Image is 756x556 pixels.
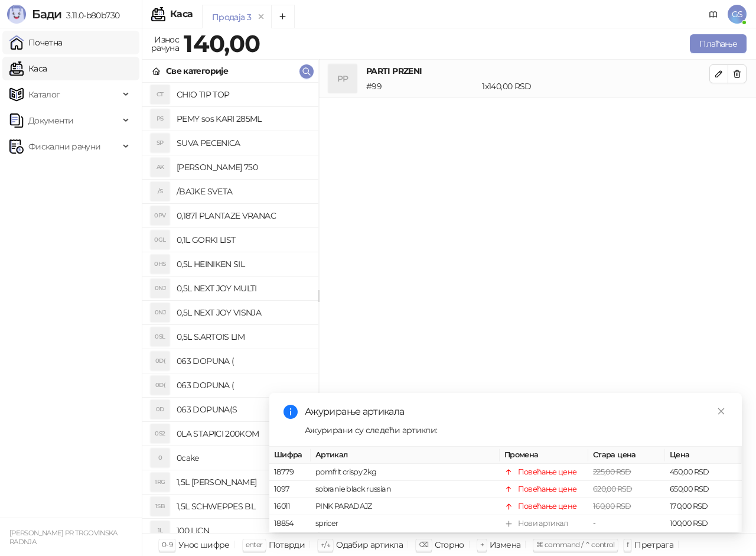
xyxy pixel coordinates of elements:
span: + [480,540,484,549]
td: 18779 [269,464,311,482]
th: Стара цена [588,447,665,464]
h4: 0,5L NEXT JOY MULTI [177,279,309,298]
div: CT [151,85,170,104]
div: 0PV [151,206,170,225]
td: 170,00 RSD [665,499,742,516]
td: 1097 [269,482,311,499]
span: 620,00 RSD [593,485,633,494]
span: info-circle [283,405,298,419]
div: AK [151,158,170,177]
div: Повећање цене [518,501,577,513]
div: 0D( [151,352,170,370]
h4: 0LA STAPICI 200KOM [177,424,309,443]
td: 100,00 RSD [665,516,742,533]
td: spricer [311,516,500,533]
td: 18854 [269,516,311,533]
div: Нови артикал [518,518,568,530]
div: Претрага [634,537,673,552]
td: 16011 [269,499,311,516]
button: Add tab [271,5,295,28]
th: Цена [665,447,742,464]
h4: 063 DOPUNA ( [177,352,309,370]
button: Плаћање [690,34,747,53]
span: Документи [28,109,73,132]
div: PP [328,64,357,93]
h4: 0,5L NEXT JOY VISNJA [177,303,309,322]
h4: CHIO TIP TOP [177,85,309,104]
th: Шифра [269,447,311,464]
div: Потврди [269,537,305,552]
div: Сторно [435,537,464,552]
h4: 0cake [177,448,309,467]
h4: PARTI PRZENI [366,64,709,77]
span: 160,00 RSD [593,502,631,511]
td: - [588,516,665,533]
h4: 1,5L [PERSON_NAME] [177,473,309,492]
div: grid [142,83,318,533]
th: Артикал [311,447,500,464]
div: 0HS [151,255,170,274]
div: 1 x 140,00 RSD [480,80,712,93]
a: Почетна [9,31,63,54]
td: 450,00 RSD [665,464,742,482]
div: Износ рачуна [149,32,181,56]
div: Каса [170,9,193,19]
td: sobranie black russian [311,482,500,499]
div: 0S2 [151,424,170,443]
h4: 0,1L GORKI LIST [177,230,309,249]
th: Промена [500,447,588,464]
div: 1SB [151,497,170,516]
td: pomfrit crispy 2kg [311,464,500,482]
span: Каталог [28,83,60,106]
div: Одабир артикла [336,537,403,552]
div: PS [151,109,170,128]
span: GS [728,5,747,24]
h4: 0,5L HEINIKEN SIL [177,255,309,274]
h4: 063 DOPUNA(S [177,400,309,419]
a: Каса [9,57,47,80]
div: 0NJ [151,279,170,298]
span: Фискални рачуни [28,135,100,158]
div: 0NJ [151,303,170,322]
span: enter [246,540,263,549]
div: Повећање цене [518,484,577,496]
span: ↑/↓ [321,540,330,549]
h4: 0,187l PLANTAZE VRANAC [177,206,309,225]
h4: 100 LICN [177,521,309,540]
span: 3.11.0-b80b730 [61,10,119,21]
div: 0D( [151,376,170,395]
strong: 140,00 [184,29,260,58]
h4: 063 DOPUNA ( [177,376,309,395]
div: 0SL [151,327,170,346]
div: 0 [151,448,170,467]
a: Документација [704,5,723,24]
div: /S [151,182,170,201]
div: Унос шифре [178,537,230,552]
div: Измена [490,537,520,552]
span: ⌘ command / ⌃ control [536,540,615,549]
div: SP [151,134,170,152]
h4: PEMY sos KARI 285ML [177,109,309,128]
td: 650,00 RSD [665,482,742,499]
div: 0D [151,400,170,419]
div: Ажурирање артикала [305,405,728,419]
h4: 0,5L S.ARTOIS LIM [177,327,309,346]
small: [PERSON_NAME] PR TRGOVINSKA RADNJA [9,529,118,546]
span: ⌫ [419,540,428,549]
div: Ажурирани су следећи артикли: [305,424,728,437]
h4: SUVA PECENICA [177,134,309,152]
span: 0-9 [162,540,172,549]
h4: 1,5L SCHWEPPES BL [177,497,309,516]
h4: /BAJKE SVETA [177,182,309,201]
span: 225,00 RSD [593,468,631,477]
img: Logo [7,5,26,24]
div: 0GL [151,230,170,249]
div: 1RG [151,473,170,492]
div: Повећање цене [518,467,577,479]
button: remove [253,12,269,22]
div: 1L [151,521,170,540]
div: Све категорије [166,64,228,77]
span: close [717,407,725,415]
span: Бади [32,7,61,21]
div: # 99 [364,80,480,93]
